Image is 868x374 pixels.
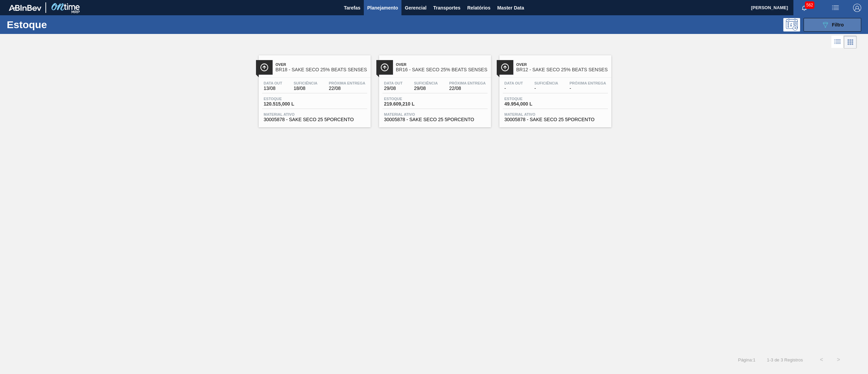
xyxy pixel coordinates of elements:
[830,351,847,368] button: >
[505,81,523,85] span: Data out
[813,351,830,368] button: <
[9,5,41,11] img: TNhmsLtSVTkK8tSr43FrP2fwEKptu5GPRR3wAAAABJRU5ErkJggg==
[516,67,608,72] span: BR12 - SAKE SECO 25% BEATS SENSES
[264,112,366,116] span: Material ativo
[367,4,398,12] span: Planejamento
[276,62,367,67] span: Over
[294,86,317,91] span: 18/08
[449,86,486,91] span: 22/08
[384,86,403,91] span: 29/08
[497,4,524,12] span: Master Data
[260,63,269,72] img: Ícone
[264,86,282,91] span: 13/08
[254,50,374,127] a: ÍconeOverBR18 - SAKE SECO 25% BEATS SENSESData out13/08Suficiência18/08Próxima Entrega22/08Estoqu...
[844,36,857,49] div: Visão em Cards
[384,97,432,101] span: Estoque
[384,117,486,122] span: 30005878 - SAKE SECO 25 5PORCENTO
[505,112,606,116] span: Material ativo
[396,67,488,72] span: BR16 - SAKE SECO 25% BEATS SENSES
[384,112,486,116] span: Material ativo
[738,357,755,362] span: Página : 1
[505,86,523,91] span: -
[7,21,112,29] h1: Estoque
[505,97,552,101] span: Estoque
[805,1,814,9] span: 562
[494,50,615,127] a: ÍconeOverBR12 - SAKE SECO 25% BEATS SENSESData out-Suficiência-Próxima Entrega-Estoque49.954,000 ...
[534,86,558,91] span: -
[276,67,367,72] span: BR18 - SAKE SECO 25% BEATS SENSES
[264,117,366,122] span: 30005878 - SAKE SECO 25 5PORCENTO
[414,86,438,91] span: 29/08
[804,18,861,32] button: Filtro
[294,81,317,85] span: Suficiência
[853,4,861,12] img: Logout
[449,81,486,85] span: Próxima Entrega
[467,4,490,12] span: Relatórios
[501,63,509,72] img: Ícone
[505,101,552,107] span: 49.954,000 L
[380,63,389,72] img: Ícone
[384,81,403,85] span: Data out
[405,4,427,12] span: Gerencial
[570,81,606,85] span: Próxima Entrega
[344,4,360,12] span: Tarefas
[766,357,803,362] span: 1 - 3 de 3 Registros
[831,4,840,12] img: userActions
[384,101,432,107] span: 219.609,210 L
[783,18,800,32] div: Pogramando: nenhum usuário selecionado
[793,3,815,13] button: Notificações
[329,81,366,85] span: Próxima Entrega
[264,101,311,107] span: 120.515,000 L
[329,86,366,91] span: 22/08
[505,117,606,122] span: 30005878 - SAKE SECO 25 5PORCENTO
[570,86,606,91] span: -
[516,62,608,67] span: Over
[374,50,494,127] a: ÍconeOverBR16 - SAKE SECO 25% BEATS SENSESData out29/08Suficiência29/08Próxima Entrega22/08Estoqu...
[433,4,460,12] span: Transportes
[264,97,311,101] span: Estoque
[534,81,558,85] span: Suficiência
[832,22,844,27] span: Filtro
[831,36,844,49] div: Visão em Lista
[414,81,438,85] span: Suficiência
[396,62,488,67] span: Over
[264,81,282,85] span: Data out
